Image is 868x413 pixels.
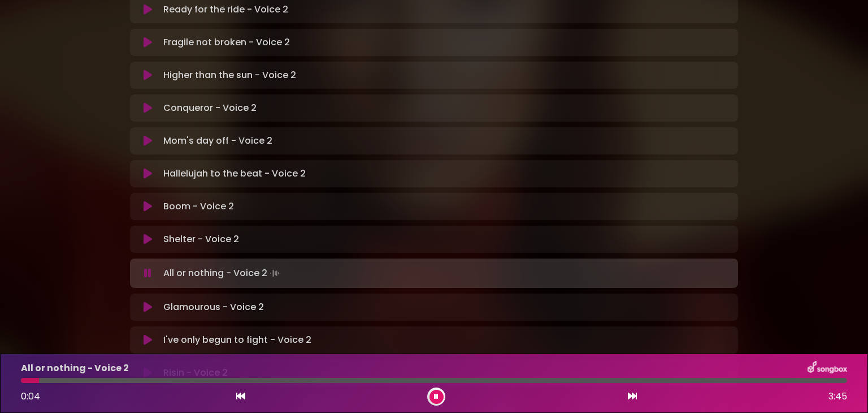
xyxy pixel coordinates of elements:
p: Glamourous - Voice 2 [163,300,264,314]
p: Higher than the sun - Voice 2 [163,68,296,82]
img: waveform4.gif [267,265,283,281]
p: Hallelujah to the beat - Voice 2 [163,167,306,180]
p: Conqueror - Voice 2 [163,101,257,115]
span: 0:04 [21,390,40,403]
p: Fragile not broken - Voice 2 [163,36,290,49]
p: I've only begun to fight - Voice 2 [163,333,311,347]
img: songbox-logo-white.png [808,361,847,376]
p: All or nothing - Voice 2 [163,265,283,281]
p: Boom - Voice 2 [163,200,234,213]
span: 3:45 [828,390,847,403]
p: Shelter - Voice 2 [163,233,239,246]
p: All or nothing - Voice 2 [21,362,129,375]
p: Ready for the ride - Voice 2 [163,3,288,16]
p: Mom's day off - Voice 2 [163,134,272,148]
